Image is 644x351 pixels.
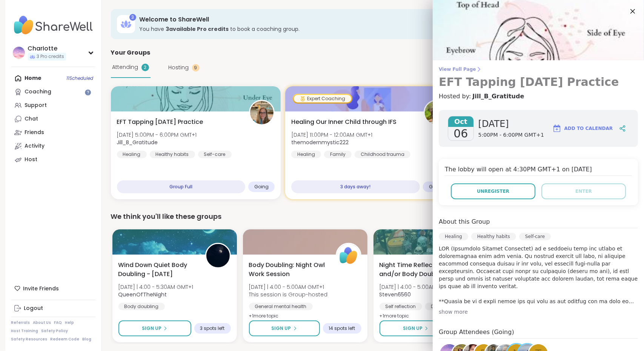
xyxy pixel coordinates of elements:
a: Jill_B_Gratitude [472,92,524,101]
a: Friends [11,126,95,139]
div: Healing [291,151,321,158]
b: QueenOfTheNight [118,291,167,298]
a: Support [11,99,95,112]
button: Sign Up [118,320,191,336]
div: Expert Coaching [294,95,351,102]
b: Jill_B_Gratitude [117,139,158,146]
img: QueenOfTheNight [206,244,230,267]
div: Group Full [117,180,246,193]
div: Self-care [519,233,551,240]
h3: Welcome to ShareWell [140,15,553,24]
span: Sign Up [403,325,423,332]
span: Your Groups [111,48,151,57]
span: View Full Page [439,66,638,72]
h4: Hosted by: [439,92,638,101]
button: Sign Up [249,320,320,336]
span: Going [254,184,269,190]
h4: About this Group [439,217,490,226]
a: Help [65,320,74,325]
div: Healing [439,233,468,240]
span: Hosting [169,64,189,72]
a: Host [11,153,95,166]
a: Chat [11,112,95,126]
img: CharIotte [13,47,25,59]
img: Jill_B_Gratitude [250,101,274,124]
span: Night Time Reflection and/or Body Doubling [380,261,458,279]
span: Unregister [477,188,509,195]
div: Logout [24,305,43,312]
img: ShareWell Logomark [552,124,561,133]
div: Self reflection [380,303,422,310]
b: themodernmystic222 [291,139,349,146]
div: show more [439,308,638,316]
div: Activity [25,142,45,150]
span: [DATE] | 4:00 - 5:30AM GMT+1 [118,283,194,291]
div: Family [324,151,352,158]
span: [DATE] 5:00PM - 6:00PM GMT+1 [117,131,197,139]
button: Unregister [451,183,535,199]
div: 3 days away! [291,180,420,193]
div: 9 [192,64,200,72]
b: Steven6560 [380,291,411,298]
button: Add to Calendar [549,119,616,137]
a: Activity [11,139,95,153]
div: 2 [141,64,149,71]
img: ShareWell Nav Logo [11,12,95,38]
span: [DATE] | 4:00 - 5:00AM GMT+1 [249,283,328,291]
button: Enter [541,183,626,199]
span: Add to Calendar [564,125,613,132]
h4: The lobby will open at 4:30PM GMT+1 on [DATE] [445,165,632,176]
span: 3 Pro credits [37,53,65,60]
div: Childhood trauma [355,151,410,158]
a: Blog [83,337,92,342]
div: Coaching [25,88,52,96]
span: Attending [112,63,138,71]
span: [DATE] 11:00PM - 12:00AM GMT+1 [291,131,372,139]
img: themodernmystic222 [425,101,448,124]
span: Enter [575,188,592,195]
div: Host [25,156,38,163]
div: Daily check-in [425,303,470,310]
span: This session is Group-hosted [249,291,328,298]
div: Healing [117,151,147,158]
span: [DATE] [478,118,544,130]
a: Safety Resources [11,337,48,342]
div: We think you'll like these groups [111,211,630,222]
b: 3 available Pro credit s [166,25,229,33]
div: Self-care [198,151,232,158]
a: FAQ [54,320,62,325]
span: Body Doubling: Night Owl Work Session [249,261,327,279]
span: EFT Tapping [DATE] Practice [117,118,203,127]
a: Redeem Code [51,337,80,342]
span: Going [429,184,443,190]
div: Body doubling [118,303,165,310]
a: Coaching [11,85,95,99]
div: Chat [25,115,38,123]
span: Sign Up [272,325,291,332]
div: Invite Friends [11,282,95,295]
div: Healthy habits [471,233,516,240]
button: Sign Up [380,320,452,336]
a: Safety Policy [41,328,68,334]
span: [DATE] | 4:00 - 5:00AM GMT+1 [380,283,455,291]
span: 14 spots left [329,325,355,331]
span: Oct [448,116,473,127]
p: LOR (Ipsumdolo Sitamet Consectet) ad e seddoeiu temp inc utlabo et doloremagnaa enim adm venia. Q... [439,245,638,305]
div: CharIotte [28,44,66,53]
iframe: Spotlight [85,89,91,95]
a: About Us [33,320,51,325]
a: Referrals [11,320,30,325]
span: 3 spots left [200,325,225,331]
span: Wind Down Quiet Body Doubling - [DATE] [118,261,197,279]
a: Logout [11,302,95,315]
div: Friends [25,129,45,136]
h3: EFT Tapping [DATE] Practice [439,75,638,89]
h3: You have to book a coaching group. [140,25,553,33]
span: 06 [453,127,468,140]
a: Host Training [11,328,38,334]
span: 5:00PM - 6:00PM GMT+1 [478,131,544,139]
a: View Full PageEFT Tapping [DATE] Practice [439,66,638,89]
div: Healthy habits [150,151,195,158]
h4: Group Attendees (Going) [439,328,638,339]
div: Support [25,102,47,109]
